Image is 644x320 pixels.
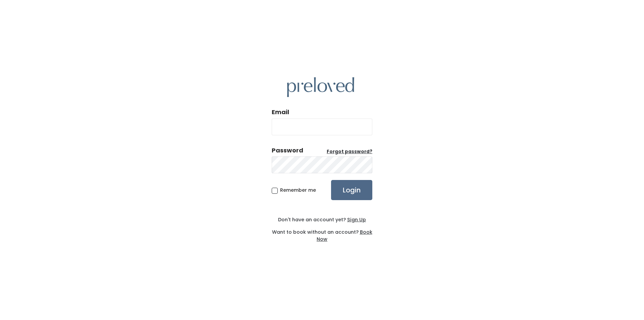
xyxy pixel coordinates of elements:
div: Password [272,146,303,155]
div: Want to book without an account? [272,223,372,243]
span: Remember me [280,187,316,193]
input: Login [331,180,372,200]
img: preloved logo [287,77,354,97]
u: Sign Up [347,216,366,223]
a: Sign Up [346,216,366,223]
div: Don't have an account yet? [272,216,372,223]
u: Forgot password? [327,148,372,155]
a: Forgot password? [327,148,372,155]
a: Book Now [317,229,372,242]
label: Email [272,108,289,117]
